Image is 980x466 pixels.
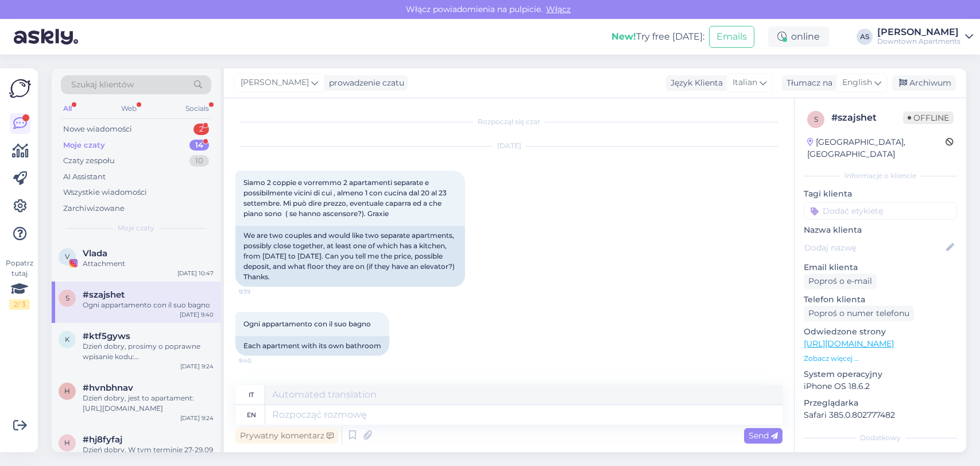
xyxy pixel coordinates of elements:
span: #ktf5gyws [83,331,130,341]
a: [URL][DOMAIN_NAME] [804,338,894,349]
span: V [65,252,69,261]
div: [DATE] 10:47 [177,269,214,278]
p: Zobacz więcej ... [804,353,957,364]
div: [DATE] [235,141,783,151]
div: All [61,101,74,116]
p: Email klienta [804,261,957,274]
span: s [814,115,818,124]
span: Siamo 2 coppie e vorremmo 2 apartamenti separate e possibilmente vicini di cui , almeno 1 con cuc... [243,178,448,218]
p: System operacyjny [804,368,957,380]
p: Nazwa klienta [804,224,957,236]
div: Archiwum [892,75,956,91]
span: #hj8fyfaj [83,434,122,445]
div: Zarchiwizowane [63,203,125,214]
p: Safari 385.0.802777482 [804,409,957,421]
div: 2 / 3 [9,299,30,310]
div: Dzień dobry, W tym terminie 27-29.09 mogę zaproponować następujące apartamenty: [URL][DOMAIN_NAME... [83,445,214,465]
span: 9:40 [239,356,282,365]
div: online [768,26,829,47]
div: Prywatny komentarz [235,428,338,444]
span: h [64,438,70,447]
div: Poproś o numer telefonu [804,306,914,321]
a: [PERSON_NAME]Downtown Apartments [877,28,973,46]
div: Informacje o kliencie [804,171,957,181]
span: Send [749,430,778,441]
span: Ogni appartamento con il suo bagno [243,319,371,328]
span: 9:39 [239,287,282,296]
div: Dzień dobry, jest to apartament: [URL][DOMAIN_NAME] [83,393,214,414]
div: Each apartment with its own bathroom [235,336,389,356]
div: [PERSON_NAME] [877,28,960,37]
p: Tagi klienta [804,188,957,200]
div: [GEOGRAPHIC_DATA], [GEOGRAPHIC_DATA] [807,136,946,160]
div: Nowe wiadomości [63,124,132,135]
p: iPhone OS 18.6.2 [804,380,957,392]
span: Vlada [83,248,107,259]
div: en [247,405,256,425]
span: #hvnbhnav [83,383,133,393]
div: Downtown Apartments [877,37,960,46]
div: Tłumacz na [782,77,832,89]
div: AI Assistant [63,171,106,183]
div: Dzień dobry, prosimy o poprawne wpisanie kodu: DOWNTOWNAPARTMENTS, wszystko dużymi literami :) [83,341,214,362]
div: 2 [193,124,209,135]
div: [DATE] 9:24 [180,414,214,422]
b: New! [611,31,636,42]
span: #szajshet [83,290,125,300]
div: Try free [DATE]: [611,30,704,44]
input: Dodać etykietę [804,202,957,219]
div: [DATE] 9:24 [180,362,214,371]
div: Popatrz tutaj [9,258,30,310]
span: k [65,335,70,344]
p: Odwiedzone strony [804,326,957,338]
div: prowadzenie czatu [324,77,404,89]
span: [PERSON_NAME] [241,76,309,89]
span: Włącz [543,4,574,14]
span: Szukaj klientów [71,79,134,91]
div: We are two couples and would like two separate apartments, possibly close together, at least one ... [235,226,465,287]
p: Przeglądarka [804,397,957,409]
div: 14 [189,140,209,151]
div: # szajshet [831,111,903,125]
span: Moje czaty [118,223,154,233]
input: Dodaj nazwę [804,241,944,254]
span: h [64,387,70,395]
div: Wszystkie wiadomości [63,187,147,198]
div: Czaty zespołu [63,155,115,167]
div: [DATE] 9:40 [180,310,214,319]
div: 10 [189,155,209,167]
span: Offline [903,111,954,124]
div: Web [119,101,139,116]
div: Rozpoczął się czat [235,117,783,127]
div: Język Klienta [666,77,723,89]
p: Telefon klienta [804,294,957,306]
span: Italian [733,76,757,89]
p: Notatki [804,450,957,462]
div: Dodatkowy [804,433,957,443]
span: s [65,294,69,302]
div: Poproś o e-mail [804,274,877,289]
div: Ogni appartamento con il suo bagno [83,300,214,310]
button: Emails [709,26,754,48]
div: AS [857,29,873,45]
div: Socials [183,101,211,116]
div: it [249,385,254,405]
span: English [842,76,872,89]
img: Askly Logo [9,78,31,99]
div: Attachment [83,259,214,269]
div: Moje czaty [63,140,105,151]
